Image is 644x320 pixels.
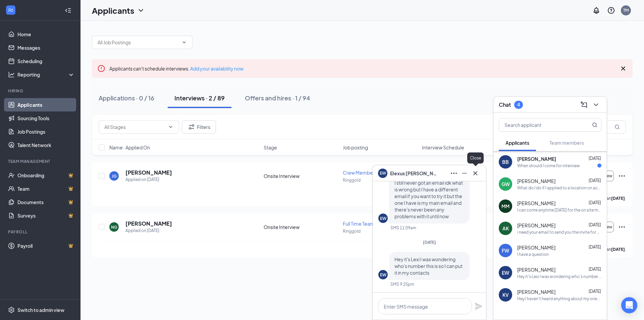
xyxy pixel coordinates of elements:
[592,6,600,14] svg: Notifications
[17,41,75,54] a: Messages
[109,144,150,151] span: Name · Applied On
[390,225,416,231] div: SMS 11:09am
[618,223,626,231] svg: Ellipses
[343,221,394,227] span: Full Time Team Member
[517,163,580,169] div: When should I come for interview
[589,200,601,205] span: [DATE]
[343,177,418,183] p: Ringgold
[517,178,555,184] span: [PERSON_NAME]
[471,169,479,177] svg: Cross
[343,144,368,151] span: Job posting
[245,94,310,102] div: Offers and hires · 1 / 94
[499,101,511,108] h3: Chat
[17,28,75,41] a: Home
[549,140,584,146] span: Team members
[17,71,75,78] div: Reporting
[502,269,509,276] div: EW
[17,125,75,138] a: Job Postings
[589,178,601,183] span: [DATE]
[17,98,75,111] a: Applicants
[467,152,484,164] div: Close
[125,220,172,227] h5: [PERSON_NAME]
[591,99,601,110] button: ChevronDown
[517,274,601,279] div: Hey it's Lexi I was wondering who's number this is so I can put it in my contacts
[618,172,626,180] svg: Ellipses
[17,138,75,152] a: Talent Network
[461,169,469,177] svg: Minimize
[104,123,165,131] input: All Stages
[502,225,509,232] div: AK
[517,266,555,273] span: [PERSON_NAME]
[623,7,629,13] div: TM
[17,169,75,182] a: OnboardingCrown
[592,101,600,109] svg: ChevronDown
[112,173,117,179] div: JG
[8,229,73,235] div: Payroll
[343,170,375,176] span: Crew Member
[8,71,15,78] svg: Analysis
[501,203,509,210] div: MM
[394,256,463,276] span: Hey it's Lexi I was wondering who's number this is so I can put it in my contacts
[137,6,145,14] svg: ChevronDown
[264,144,277,151] span: Stage
[17,111,75,125] a: Sourcing Tools
[589,289,601,294] span: [DATE]
[125,176,172,183] div: Applied on [DATE]
[99,94,154,102] div: Applications · 0 / 16
[517,222,555,229] span: [PERSON_NAME]
[589,244,601,249] span: [DATE]
[611,247,625,252] b: [DATE]
[8,158,73,164] div: Team Management
[517,252,549,257] div: I have a question
[475,302,483,310] svg: Plane
[517,155,556,162] span: [PERSON_NAME]
[423,240,436,245] span: [DATE]
[17,54,75,68] a: Scheduling
[517,102,520,107] div: 4
[579,99,589,110] button: ComposeMessage
[501,181,510,187] div: GW
[499,119,579,131] input: Search applicant
[264,173,339,179] div: Onsite Interview
[97,64,105,73] svg: Error
[17,307,64,313] div: Switch to admin view
[459,168,470,179] button: Minimize
[450,169,458,177] svg: Ellipses
[181,40,187,45] svg: ChevronDown
[7,7,14,13] svg: WorkstreamLogo
[168,124,173,130] svg: ChevronDown
[125,169,172,176] h5: [PERSON_NAME]
[592,122,597,128] svg: MagnifyingGlass
[619,64,627,73] svg: Cross
[390,281,414,287] div: SMS 9:25pm
[187,123,196,131] svg: Filter
[517,288,555,295] span: [PERSON_NAME]
[621,297,637,313] div: Open Intercom Messenger
[589,156,601,161] span: [DATE]
[517,207,601,213] div: I can come anytime [DATE] for the on site meeting
[8,88,73,94] div: Hiring
[502,247,509,254] div: FW
[190,65,244,72] a: Add your availability now
[98,39,179,46] input: All Job Postings
[111,224,117,230] div: NG
[390,170,437,177] span: Elexus [PERSON_NAME]
[17,195,75,209] a: DocumentsCrown
[517,185,601,191] div: What do I do if I applied to a location on accident
[65,7,71,14] svg: Collapse
[517,229,601,235] div: i need your email to send you the invite for paycor
[517,244,555,251] span: [PERSON_NAME]
[589,222,601,227] span: [DATE]
[380,272,386,278] div: EW
[580,101,588,109] svg: ComposeMessage
[502,158,509,165] div: BB
[502,291,509,298] div: KV
[17,239,75,253] a: PayrollCrown
[607,6,615,14] svg: QuestionInfo
[505,140,529,146] span: Applicants
[470,168,481,179] button: Cross
[92,5,134,16] h1: Applicants
[517,200,555,207] span: [PERSON_NAME]
[380,216,386,221] div: EW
